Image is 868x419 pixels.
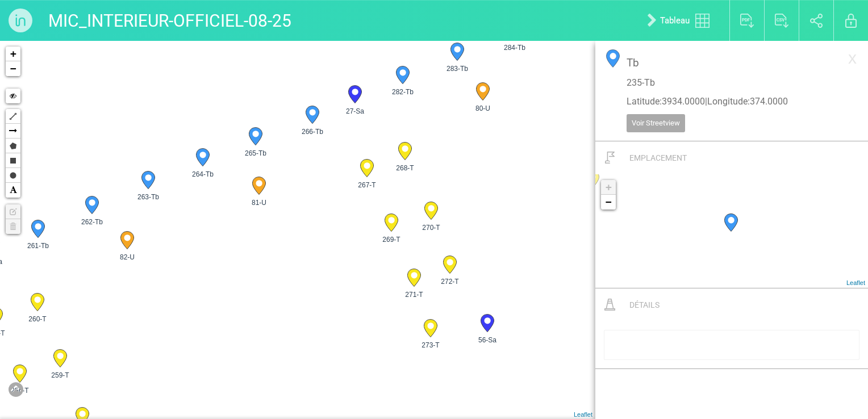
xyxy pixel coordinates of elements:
a: Zoom out [6,61,20,76]
img: IMP_ICON_intervention.svg [604,299,615,311]
span: 81-U [244,198,274,208]
span: 56-Sa [473,335,502,345]
span: 27-Sa [340,106,370,116]
a: Tableau [639,2,724,39]
p: 235-Tb [627,77,837,90]
a: Zoom in [6,47,20,61]
a: Leaflet [574,411,592,418]
span: 268-T [390,163,420,173]
span: 82-U [112,252,142,262]
img: IMP_ICON_emplacement.svg [605,152,615,164]
img: export_csv.svg [775,14,789,28]
span: 256-T [5,386,35,396]
span: 80-U [468,103,498,114]
span: 265-Tb [241,148,270,158]
span: 260-T [23,314,52,324]
p: Tb [627,55,837,70]
span: 264-Tb [188,169,218,179]
img: share.svg [810,14,823,28]
a: Circle [6,168,20,183]
p: Latitude : 3934.0000 | Longitude : 374.0000 [627,95,837,108]
img: export_pdf.svg [740,14,754,28]
a: No layers to delete [6,219,20,234]
a: Polyline [6,109,20,124]
a: Rectangle [6,153,20,168]
span: 269-T [377,234,406,245]
span: 267-T [352,180,382,190]
a: Arrow [6,124,20,139]
span: 273-T [416,340,445,350]
img: tableau.svg [695,14,710,28]
span: 270-T [416,223,446,233]
a: Text [6,183,20,198]
a: x [842,47,862,69]
img: locked.svg [845,14,857,28]
a: Leaflet [846,279,865,286]
a: Polygon [6,139,20,153]
a: Voir Streetview [627,114,685,132]
span: 266-Tb [298,127,327,137]
a: No layers to edit [6,204,20,219]
span: 282-Tb [388,87,418,97]
span: Emplacement [629,153,687,162]
a: Zoom in [601,180,616,195]
span: 259-T [45,370,75,380]
span: 261-Tb [23,241,53,251]
span: 262-Tb [77,217,107,227]
span: 263-Tb [133,192,163,202]
span: Détails [629,300,660,309]
p: MIC_INTERIEUR-OFFICIEL-08-25 [48,6,291,35]
a: Zoom out [601,195,616,209]
span: 284-Tb [500,43,529,53]
span: 272-T [435,276,465,287]
span: 283-Tb [443,64,472,74]
div: rdw-wrapper [604,330,859,360]
div: rdw-editor [608,339,856,351]
span: 271-T [399,290,429,300]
